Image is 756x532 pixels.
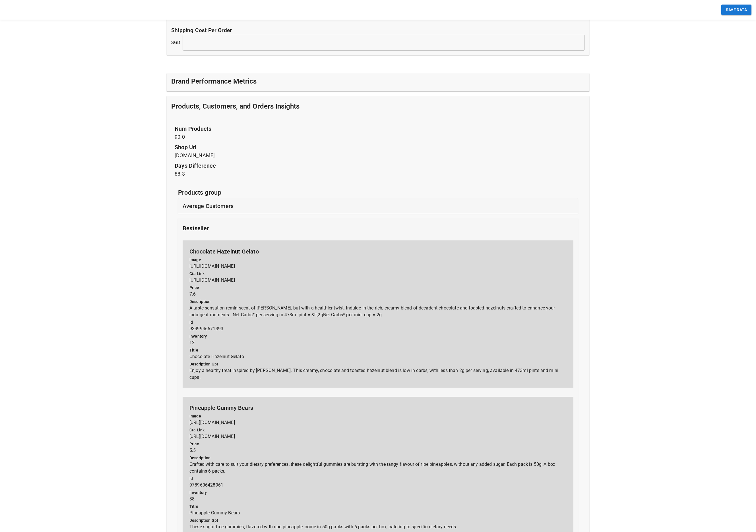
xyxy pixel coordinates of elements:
[178,218,578,238] div: bestseller
[178,198,578,214] div: average customers
[189,441,567,447] p: price
[175,124,581,141] p: 90.0
[189,347,567,353] p: title
[189,299,567,305] p: description
[189,271,567,284] p: [URL][DOMAIN_NAME]
[175,161,581,178] p: 88.3
[189,285,567,291] p: price
[183,202,234,210] p: average customers
[189,333,567,346] p: 12
[189,441,567,454] p: 5.5
[189,285,567,298] p: 7.6
[175,143,581,151] p: shop url
[189,413,567,419] p: image
[189,257,567,270] p: [URL][DOMAIN_NAME]
[189,299,567,318] p: A taste sensation reminiscent of [PERSON_NAME], but with a healthier twist. Indulge in the rich, ...
[189,427,567,440] p: [URL][DOMAIN_NAME]
[189,476,567,489] p: 9789606428961
[189,347,567,360] p: Chocolate Hazelnut Gelato
[189,333,567,339] p: inventory
[167,73,589,92] div: Brand Performance Metrics
[189,319,567,325] p: id
[189,518,567,523] p: description gpt
[189,455,567,461] p: description
[171,26,585,35] p: Shipping cost per order
[189,413,567,426] p: [URL][DOMAIN_NAME]
[189,271,567,277] p: cta link
[171,102,299,111] h5: Products, Customers, and Orders Insights
[171,77,257,86] h5: Brand Performance Metrics
[183,224,209,232] p: bestseller
[189,257,567,263] p: image
[171,39,180,46] p: SGD
[721,5,751,15] button: SAVE DATA
[189,518,567,530] p: These sugar-free gummies, flavored with ripe pineapple, come in 50g packs with 6 packs per box, c...
[189,504,567,516] p: Pineapple Gummy Bears
[178,188,578,197] p: Products group
[189,319,567,332] p: 9349946671393
[167,96,589,119] div: Products, Customers, and Orders Insights
[189,247,567,256] p: Chocolate Hazelnut Gelato
[189,455,567,475] p: Crafted with care to suit your dietary preferences, these delightful gummies are bursting with th...
[189,476,567,482] p: id
[189,361,567,381] p: Enjoy a healthy treat inspired by [PERSON_NAME]. This creamy, chocolate and toasted hazelnut blen...
[189,427,567,433] p: cta link
[189,504,567,510] p: title
[189,361,567,367] p: description gpt
[189,490,567,496] p: inventory
[175,143,581,159] p: [DOMAIN_NAME]
[175,161,581,170] p: days difference
[175,124,581,133] p: num products
[189,404,567,412] p: Pineapple Gummy Bears
[189,490,567,502] p: 38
